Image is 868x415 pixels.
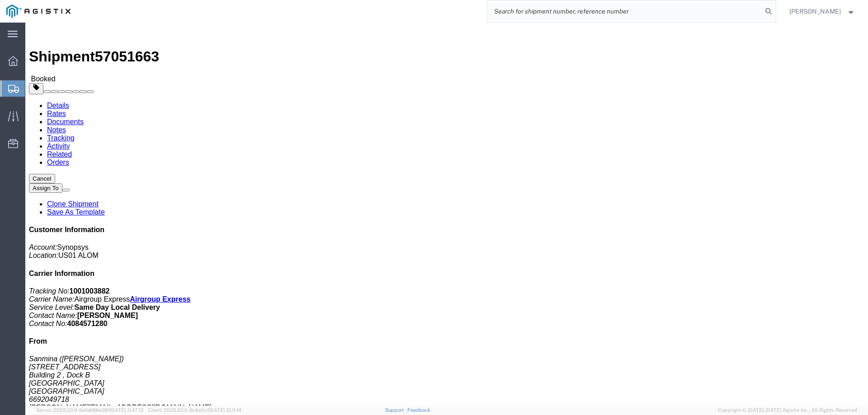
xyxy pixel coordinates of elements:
input: Search for shipment number, reference number [487,0,762,22]
a: Feedback [407,407,430,413]
span: Server: 2025.20.0-5efa686e39f [36,407,144,413]
span: [DATE] 11:47:12 [110,407,144,413]
span: [DATE] 12:11:14 [209,407,241,413]
span: Mansi Somaiya [789,6,841,16]
a: Support [385,407,408,413]
button: [PERSON_NAME] [789,6,856,17]
iframe: FS Legacy Container [25,23,868,406]
span: Client: 2025.20.0-8c6e0cf [148,407,241,413]
img: logo [6,5,71,18]
span: Copyright © [DATE]-[DATE] Agistix Inc., All Rights Reserved [718,406,857,414]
